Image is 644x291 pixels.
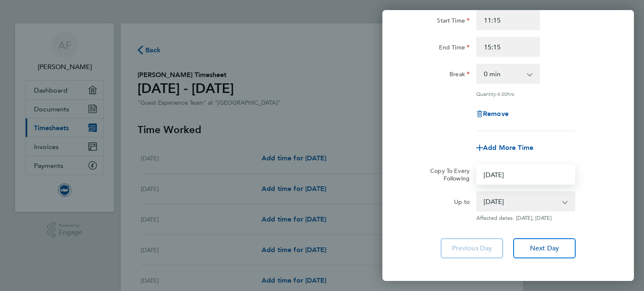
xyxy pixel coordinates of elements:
span: Affected dates: [DATE], [DATE] [476,215,575,221]
label: End Time [439,44,470,54]
input: E.g. 08:00 [476,10,540,30]
label: Up to [454,198,470,208]
span: 4.00 [497,90,507,97]
span: Remove [483,110,509,118]
label: Start Time [437,17,470,27]
button: Remove [476,111,509,117]
label: Copy To Every Following [423,167,470,182]
button: Add More Time [476,144,533,151]
span: Next Day [530,244,559,252]
label: Break [449,70,470,80]
input: E.g. 18:00 [476,37,540,57]
button: Next Day [513,238,576,258]
span: Add More Time [483,144,533,152]
div: Quantity: hrs [476,90,575,97]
